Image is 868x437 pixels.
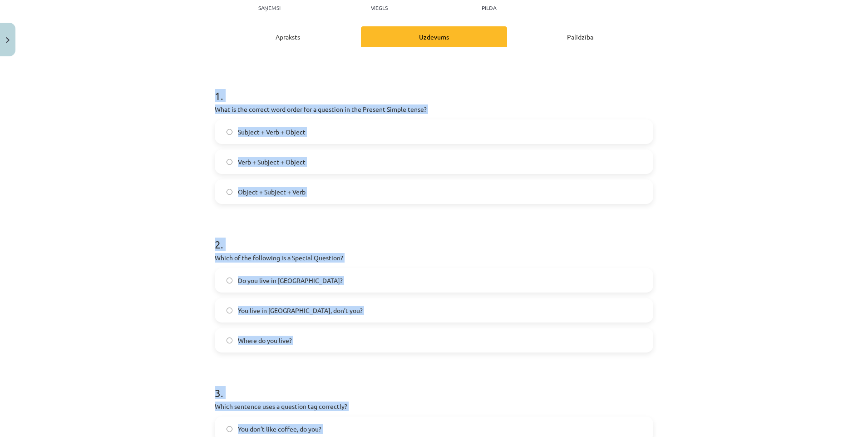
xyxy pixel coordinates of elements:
[238,187,306,197] span: Object + Subject + Verb
[6,37,10,43] img: icon-close-lesson-0947bae3869378f0d4975bcd49f059093ad1ed9edebbc8119c70593378902aed.svg
[361,26,507,47] div: Uzdevums
[238,336,292,345] span: Where do you live?
[215,222,653,250] h1: 2 .
[227,308,232,313] input: You live in [GEOGRAPHIC_DATA], don’t you?
[482,5,496,11] p: pilda
[227,189,232,195] input: Object + Subject + Verb
[227,159,232,165] input: Verb + Subject + Object
[227,426,232,432] input: You don’t like coffee, do you?
[371,5,388,11] p: Viegls
[255,5,284,11] p: Saņemsi
[238,276,343,285] span: Do you live in [GEOGRAPHIC_DATA]?
[215,253,653,263] p: Which of the following is a Special Question?
[215,74,653,102] h1: 1 .
[227,338,232,343] input: Where do you live?
[215,26,361,47] div: Apraksts
[227,129,232,135] input: Subject + Verb + Object
[227,278,232,283] input: Do you live in [GEOGRAPHIC_DATA]?
[215,402,653,411] p: Which sentence uses a question tag correctly?
[238,424,321,434] span: You don’t like coffee, do you?
[215,371,653,399] h1: 3 .
[215,104,653,114] p: What is the correct word order for a question in the Present Simple tense?
[238,306,363,315] span: You live in [GEOGRAPHIC_DATA], don’t you?
[238,157,306,167] span: Verb + Subject + Object
[507,26,653,47] div: Palīdzība
[238,127,306,137] span: Subject + Verb + Object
